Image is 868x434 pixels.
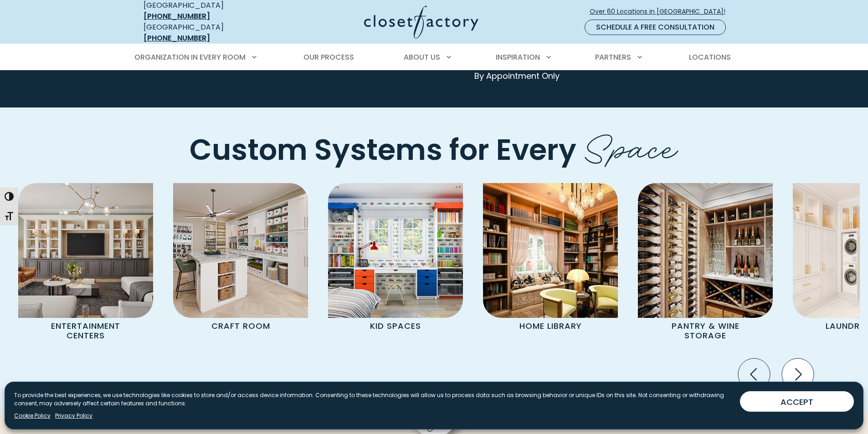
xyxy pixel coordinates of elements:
[483,183,618,318] img: Home Library
[638,183,773,318] img: Custom Pantry
[740,391,854,412] button: ACCEPT
[8,183,163,344] a: Entertainment Center Entertainment Centers
[595,52,631,62] span: Partners
[173,183,308,318] img: Custom craft room
[328,183,463,318] img: Kids Room Cabinetry
[35,318,136,344] p: Entertainment Centers
[655,318,756,344] p: Pantry & Wine Storage
[190,129,576,170] span: Custom Systems for Every
[190,318,291,335] p: Craft Room
[585,20,726,35] a: Schedule a Free Consultation
[144,33,210,43] a: [PHONE_NUMBER]
[163,183,318,335] a: Custom craft room Craft Room
[128,45,740,70] nav: Primary Menu
[134,52,246,62] span: Organization in Every Room
[689,52,731,62] span: Locations
[144,22,276,44] div: [GEOGRAPHIC_DATA]
[318,183,473,335] a: Kids Room Cabinetry Kid Spaces
[144,11,210,21] a: [PHONE_NUMBER]
[14,391,733,408] p: To provide the best experiences, we use technologies like cookies to store and/or access device i...
[18,183,153,318] img: Entertainment Center
[14,412,51,420] a: Cookie Policy
[55,412,92,420] a: Privacy Policy
[345,318,446,335] p: Kid Spaces
[628,183,783,344] a: Custom Pantry Pantry & Wine Storage
[778,355,817,394] button: Next slide
[404,52,440,62] span: About Us
[589,4,733,20] a: Over 60 Locations in [GEOGRAPHIC_DATA]!
[590,7,733,16] span: Over 60 Locations in [GEOGRAPHIC_DATA]!
[364,5,478,39] img: Closet Factory Logo
[473,183,628,335] a: Home Library Home Library
[583,118,678,171] span: Space
[496,52,540,62] span: Inspiration
[500,318,601,335] p: Home Library
[734,355,774,394] button: Previous slide
[474,70,612,82] span: By Appointment Only
[303,52,354,62] span: Our Process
